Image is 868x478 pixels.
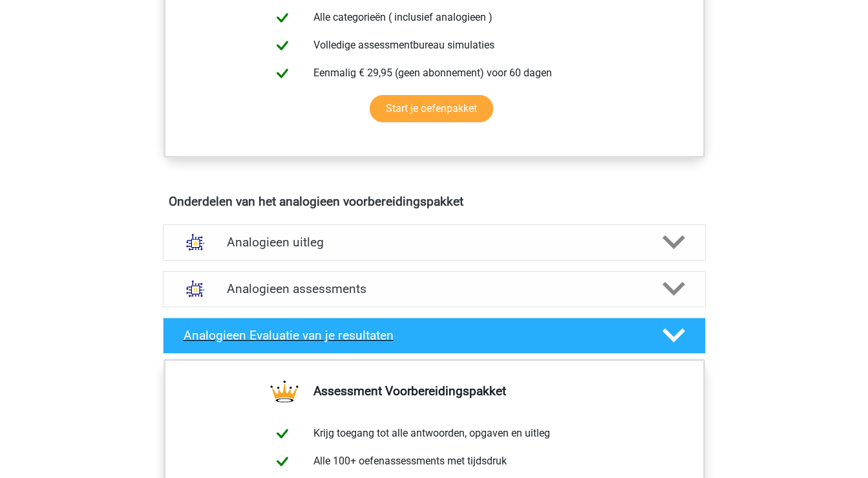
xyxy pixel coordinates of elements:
img: analogieen uitleg [179,226,212,259]
h4: Analogieen Evaluatie van je resultaten [184,328,642,343]
img: analogieen assessments [179,272,212,305]
a: uitleg Analogieen uitleg [158,224,711,261]
h4: Analogieen uitleg [227,235,642,250]
h4: Onderdelen van het analogieen voorbereidingspakket [169,194,700,209]
a: Analogieen Evaluatie van je resultaten [158,318,711,354]
a: assessments Analogieen assessments [158,271,711,307]
h4: Analogieen assessments [227,281,642,296]
a: Start je oefenpakket [370,95,493,122]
